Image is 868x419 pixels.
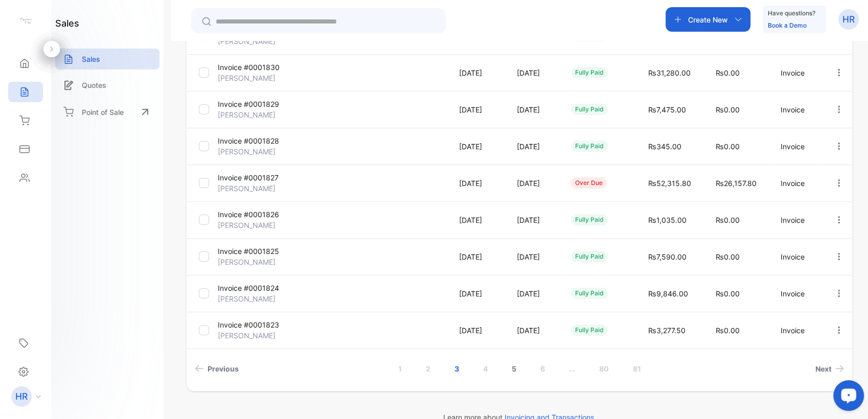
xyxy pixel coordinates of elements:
span: ₨31,280.00 [648,68,691,77]
p: [DATE] [459,104,496,115]
a: Jump forward [557,359,587,378]
div: fully paid [571,288,608,299]
p: HR [842,13,855,26]
span: Previous [208,363,239,374]
span: ₨3,277.50 [648,326,686,335]
p: [DATE] [459,288,496,299]
div: over due [571,177,607,189]
div: fully paid [571,214,608,225]
a: Page 2 [414,359,443,378]
span: Next [815,363,831,374]
span: ₨0.00 [715,216,739,224]
p: [DATE] [517,288,550,299]
p: [DATE] [517,141,550,152]
p: Invoice #0001828 [218,135,294,146]
span: ₨0.00 [715,105,739,114]
p: Invoice [781,251,813,262]
span: ₨0.00 [715,252,739,261]
p: Invoice #0001827 [218,172,294,183]
p: [DATE] [459,251,496,262]
span: ₨7,590.00 [648,252,687,261]
span: ₨26,157.80 [715,179,756,188]
p: Invoice [781,288,813,299]
p: Have questions? [768,8,815,18]
span: ₨7,475.00 [648,105,686,114]
h1: sales [55,16,79,30]
span: ₨0.00 [715,326,739,335]
span: ₨1,035.00 [648,216,687,224]
p: Invoice [781,141,813,152]
a: Page 4 [471,359,500,378]
p: [DATE] [517,215,550,225]
p: [PERSON_NAME] [218,257,294,267]
button: Create New [666,7,750,32]
span: ₨0.00 [715,289,739,298]
p: Invoice [781,104,813,115]
p: Point of Sale [82,107,124,118]
span: ₨52,315.80 [648,179,691,188]
span: ₨0.00 [715,68,739,77]
a: Page 80 [587,359,621,378]
p: [PERSON_NAME] [218,146,294,157]
p: Invoice [781,215,813,225]
span: ₨9,846.00 [648,289,688,298]
a: Page 81 [621,359,653,378]
div: fully paid [571,67,608,78]
p: Invoice #0001830 [218,62,294,73]
a: Point of Sale [55,101,159,123]
a: Page 6 [528,359,557,378]
p: Invoice #0001823 [218,319,294,330]
p: Invoice [781,325,813,336]
p: Sales [82,54,100,64]
p: [DATE] [459,178,496,189]
p: [PERSON_NAME] [218,293,294,304]
p: Invoice #0001829 [218,99,294,109]
button: HR [838,7,859,32]
p: [DATE] [459,141,496,152]
p: [DATE] [517,325,550,336]
a: Sales [55,49,159,69]
iframe: LiveChat chat widget [825,376,868,419]
p: [DATE] [459,325,496,336]
p: Invoice #0001825 [218,246,294,257]
a: Previous page [191,359,243,378]
div: fully paid [571,141,608,152]
a: Page 5 [499,359,529,378]
p: Quotes [82,80,106,90]
p: [PERSON_NAME] [218,36,294,46]
span: ₨345.00 [648,142,681,151]
p: Invoice #0001826 [218,209,294,220]
p: Invoice [781,178,813,189]
p: [PERSON_NAME] [218,220,294,230]
p: Create New [688,14,728,25]
p: [DATE] [459,215,496,225]
p: [DATE] [517,178,550,189]
a: Page 1 [386,359,414,378]
p: [DATE] [517,67,550,78]
a: Next page [811,359,848,378]
a: Page 3 is your current page [442,359,471,378]
p: HR [15,390,28,403]
p: [DATE] [459,67,496,78]
p: [DATE] [517,104,550,115]
img: logo [18,13,33,29]
a: Book a Demo [768,21,807,29]
div: fully paid [571,251,608,262]
div: fully paid [571,104,608,115]
p: [PERSON_NAME] [218,109,294,120]
a: Quotes [55,75,159,96]
p: Invoice [781,67,813,78]
ul: Pagination [187,359,852,378]
div: fully paid [571,324,608,336]
p: [PERSON_NAME] [218,73,294,83]
p: [PERSON_NAME] [218,183,294,194]
p: [DATE] [517,251,550,262]
p: [PERSON_NAME] [218,330,294,341]
p: Invoice #0001824 [218,283,294,293]
span: ₨0.00 [715,142,739,151]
